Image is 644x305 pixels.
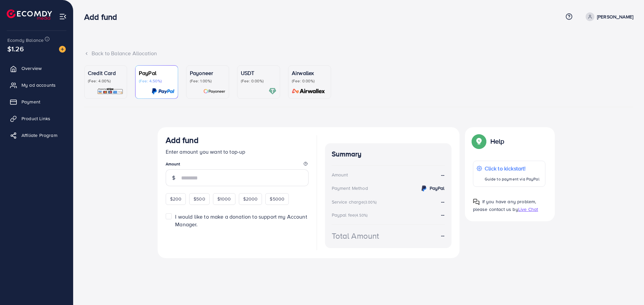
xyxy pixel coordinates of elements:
[485,175,539,183] p: Guide to payment via PayPal
[420,184,428,193] img: credit
[5,95,68,108] a: Payment
[270,196,284,202] span: $5000
[7,37,44,44] span: Ecomdy Balance
[332,185,368,192] div: Payment Method
[332,212,370,218] div: Paypal fee
[88,69,123,77] p: Credit Card
[7,9,52,20] img: logo
[292,78,327,84] p: (Fee: 0.00%)
[59,13,67,20] img: menu
[59,46,66,53] img: image
[290,87,327,95] img: card
[615,275,639,300] iframe: Chat
[364,200,377,205] small: (3.00%)
[166,135,199,145] h3: Add fund
[170,196,182,202] span: $200
[21,65,42,72] span: Overview
[332,199,379,205] div: Service charge
[332,171,348,178] div: Amount
[473,135,485,147] img: Popup guide
[5,112,68,125] a: Product Links
[355,213,368,218] small: (4.50%)
[518,206,538,213] span: Live Chat
[490,137,504,145] p: Help
[194,196,205,202] span: $500
[190,78,225,84] p: (Fee: 1.00%)
[175,213,307,228] span: I would like to make a donation to support my Account Manager.
[441,198,444,205] strong: --
[332,150,445,158] h4: Summary
[5,78,68,92] a: My ad accounts
[473,199,480,205] img: Popup guide
[166,148,309,156] p: Enter amount you want to top-up
[84,50,633,57] div: Back to Balance Allocation
[217,196,231,202] span: $1000
[97,87,123,95] img: card
[166,161,309,169] legend: Amount
[597,13,633,21] p: [PERSON_NAME]
[21,115,50,122] span: Product Links
[203,87,225,95] img: card
[241,78,276,84] p: (Fee: 0.00%)
[21,98,40,105] span: Payment
[139,78,174,84] p: (Fee: 4.50%)
[88,78,123,84] p: (Fee: 4.00%)
[441,211,444,218] strong: --
[5,129,68,142] a: Affiliate Program
[332,230,379,242] div: Total Amount
[292,69,327,77] p: Airwallex
[5,62,68,75] a: Overview
[441,232,444,239] strong: --
[84,12,122,22] h3: Add fund
[269,87,276,95] img: card
[21,132,57,139] span: Affiliate Program
[473,198,536,213] span: If you have any problem, please contact us by
[485,164,539,172] p: Click to kickstart!
[583,12,633,21] a: [PERSON_NAME]
[190,69,225,77] p: Payoneer
[21,82,56,88] span: My ad accounts
[441,171,444,179] strong: --
[241,69,276,77] p: USDT
[243,196,258,202] span: $2000
[7,44,24,54] span: $1.26
[430,185,445,192] strong: PayPal
[152,87,174,95] img: card
[139,69,174,77] p: PayPal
